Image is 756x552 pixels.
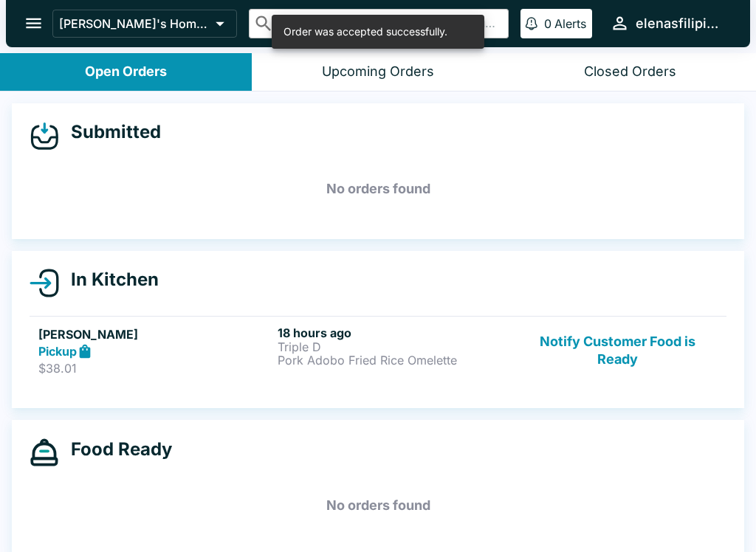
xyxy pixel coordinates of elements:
[278,353,511,367] p: Pork Adobo Fried Rice Omelette
[554,16,586,31] p: Alerts
[544,16,551,31] p: 0
[283,19,447,44] div: Order was accepted successfully.
[30,479,726,532] h5: No orders found
[59,438,172,460] h4: Food Ready
[59,121,161,143] h4: Submitted
[322,63,434,80] div: Upcoming Orders
[59,269,159,291] h4: In Kitchen
[636,15,726,32] div: elenasfilipinofoods
[30,162,726,215] h5: No orders found
[518,325,718,376] button: Notify Customer Food is Ready
[584,63,676,80] div: Closed Orders
[59,16,210,31] p: [PERSON_NAME]'s Home of the Finest Filipino Foods
[30,316,726,385] a: [PERSON_NAME]Pickup$38.0118 hours agoTriple DPork Adobo Fried Rice OmeletteNotify Customer Food i...
[85,63,167,80] div: Open Orders
[38,361,272,376] p: $38.01
[15,4,52,42] button: open drawer
[38,325,272,343] h5: [PERSON_NAME]
[52,10,237,38] button: [PERSON_NAME]'s Home of the Finest Filipino Foods
[278,340,511,353] p: Triple D
[278,325,511,340] h6: 18 hours ago
[38,344,77,359] strong: Pickup
[604,7,732,39] button: elenasfilipinofoods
